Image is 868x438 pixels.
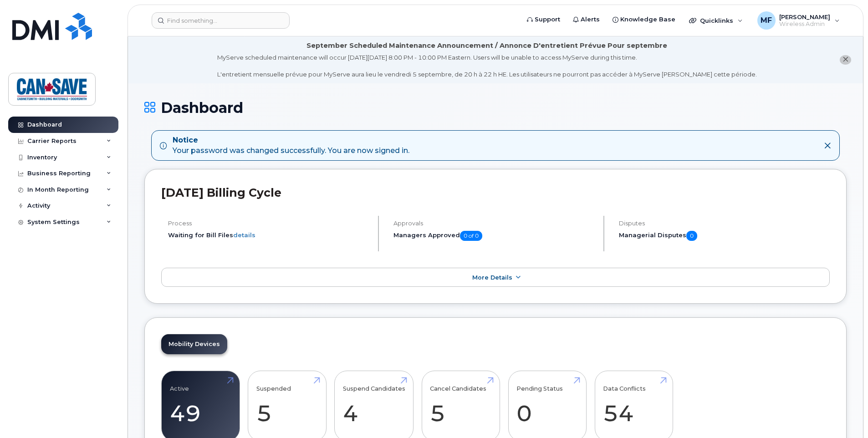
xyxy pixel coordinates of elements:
[256,376,318,436] a: Suspended 5
[168,231,370,239] li: Waiting for Bill Files
[840,55,851,65] button: close notification
[516,376,578,436] a: Pending Status 0
[161,186,830,199] h2: [DATE] Billing Cycle
[686,231,697,241] span: 0
[393,231,596,241] h5: Managers Approved
[619,220,830,227] h4: Disputes
[472,274,512,281] span: More Details
[343,376,405,436] a: Suspend Candidates 4
[393,220,596,227] h4: Approvals
[170,376,231,436] a: Active 49
[306,41,667,51] div: September Scheduled Maintenance Announcement / Annonce D'entretient Prévue Pour septembre
[168,220,370,227] h4: Process
[603,376,664,436] a: Data Conflicts 54
[161,334,227,354] a: Mobility Devices
[173,135,409,156] div: Your password was changed successfully. You are now signed in.
[217,53,757,79] div: MyServe scheduled maintenance will occur [DATE][DATE] 8:00 PM - 10:00 PM Eastern. Users will be u...
[173,135,409,146] strong: Notice
[144,100,847,116] h1: Dashboard
[233,231,255,239] a: details
[619,231,830,241] h5: Managerial Disputes
[460,231,482,241] span: 0 of 0
[430,376,491,436] a: Cancel Candidates 5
